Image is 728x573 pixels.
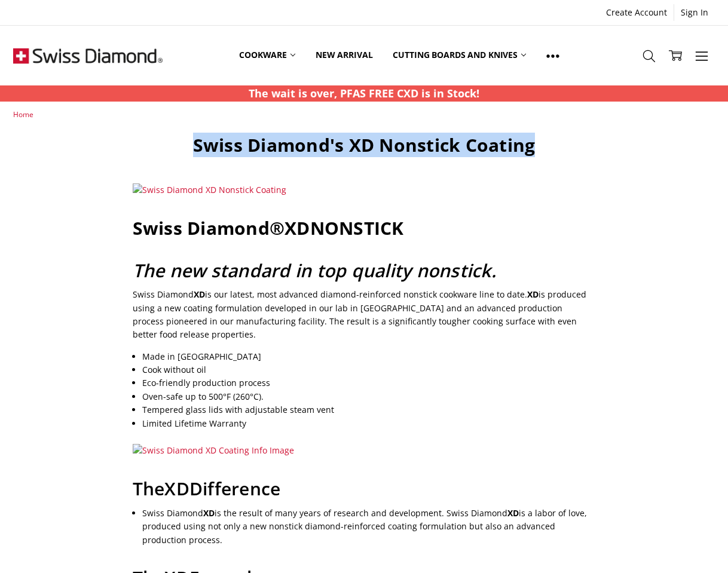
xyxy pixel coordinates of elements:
span: XD [194,289,205,300]
span: The new standard in top quality nonstick. [133,258,496,283]
img: Swiss Diamond XD Nonstick Coating [133,183,286,197]
a: Show All [536,29,570,82]
span: The Difference [133,476,281,501]
a: Create Account [599,4,674,21]
a: Sign In [674,4,715,21]
a: Cookware [229,29,305,82]
a: Home [13,109,33,119]
p: Swiss Diamond is our latest, most advanced diamond-reinforced nonstick cookware line to date. is ... [133,288,596,342]
a: Cutting boards and knives [383,29,536,82]
span: XD [285,216,310,240]
h1: Swiss Diamond's XD Nonstick Coating [133,134,596,157]
span: XD [164,476,189,501]
li: Cook without oil [142,363,596,376]
li: Oven-safe up to 500°F (260°C). [142,390,596,403]
span: XD [507,507,519,519]
span: XD [527,289,539,300]
span: Swiss Diamond® NONSTICK [133,216,404,240]
img: Free Shipping On Every Order [13,26,163,85]
li: Tempered glass lids with adjustable steam vent [142,403,596,416]
li: Eco-friendly production process [142,376,596,390]
a: New arrival [305,29,383,82]
img: Swiss Diamond XD Coating Info Image [133,444,294,457]
span: XD [203,507,215,519]
li: Limited Lifetime Warranty [142,417,596,430]
li: Swiss Diamond is the result of many years of research and development. Swiss Diamond is a labor o... [142,507,596,547]
p: The wait is over, PFAS FREE CXD is in Stock! [249,85,479,102]
li: Made in [GEOGRAPHIC_DATA] [142,350,596,363]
